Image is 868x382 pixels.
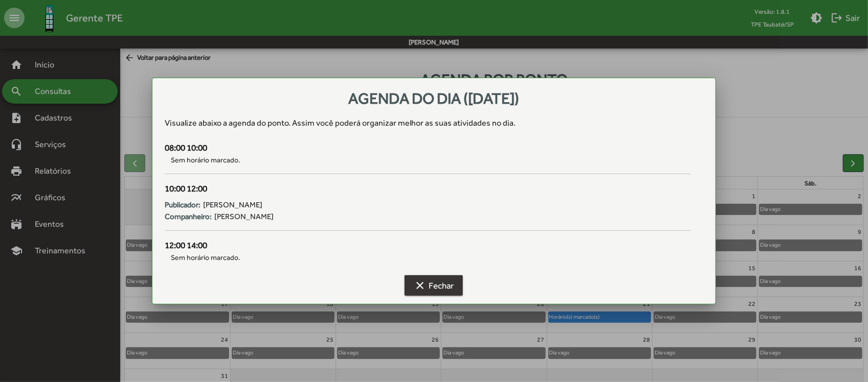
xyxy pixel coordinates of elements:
strong: Companheiro: [165,211,212,223]
span: Fechar [414,276,454,295]
button: Fechar [405,275,463,296]
mat-icon: clear [414,279,426,292]
strong: Publicador: [165,199,201,211]
div: 08:00 10:00 [165,141,691,155]
div: 12:00 14:00 [165,239,691,252]
span: Agenda do dia ([DATE]) [348,89,519,107]
div: 10:00 12:00 [165,182,691,196]
div: Visualize abaixo a agenda do ponto . Assim você poderá organizar melhor as suas atividades no dia. [165,117,703,129]
span: [PERSON_NAME] [214,211,274,223]
span: [PERSON_NAME] [203,199,262,211]
span: Sem horário marcado. [165,155,691,165]
span: Sem horário marcado. [165,252,691,263]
